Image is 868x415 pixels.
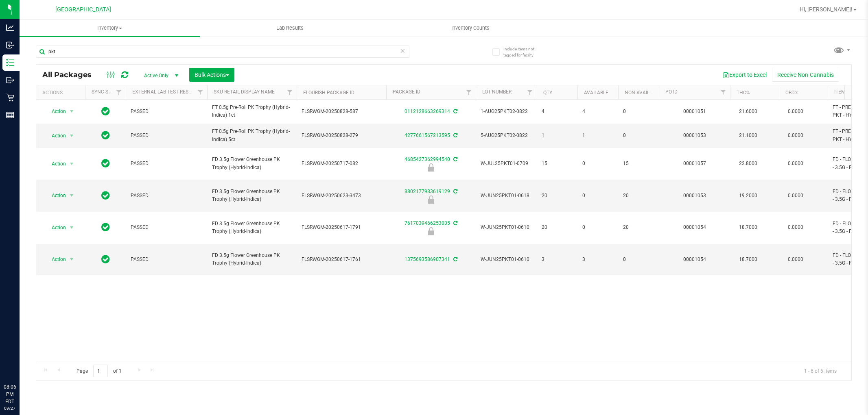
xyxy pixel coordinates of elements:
span: Action [44,158,66,169]
span: 21.1000 [735,130,761,141]
a: Filter [462,85,476,99]
span: FT 0.5g Pre-Roll PK Trophy (Hybrid-Indica) 5ct [212,128,292,143]
span: select [67,130,77,141]
span: 20 [623,192,654,200]
a: 00001053 [683,193,706,198]
span: In Sync [101,190,110,201]
p: 08:06 PM EDT [4,383,16,405]
a: 1375693586907341 [404,256,450,262]
span: 0.0000 [784,190,807,202]
span: PASSED [131,256,202,263]
a: Filter [717,85,730,99]
button: Bulk Actions [189,68,234,82]
span: All Packages [42,70,100,79]
inline-svg: Inventory [6,59,14,67]
a: 0112128663269314 [404,109,450,114]
div: Newly Received [385,163,477,172]
span: 18.7000 [735,222,761,233]
span: 21.6000 [735,106,761,117]
a: PO ID [665,89,678,95]
span: Sync from Compliance System [452,256,457,262]
a: 00001054 [683,256,706,262]
span: In Sync [101,158,110,169]
span: In Sync [101,106,110,117]
a: Lot Number [482,89,512,95]
span: FLSRWGM-20250617-1761 [302,256,381,263]
a: Available [584,90,608,96]
span: Sync from Compliance System [452,220,457,226]
button: Export to Excel [717,68,772,82]
span: W-JUN25PKT01-0610 [481,256,532,263]
span: 3 [542,256,573,263]
span: 0.0000 [784,106,807,117]
inline-svg: Reports [6,111,14,119]
span: 4 [582,108,613,115]
span: 15 [623,160,654,167]
span: 3 [582,256,613,263]
span: Inventory Counts [440,24,501,32]
input: Search Package ID, Item Name, SKU, Lot or Part Number... [36,46,409,58]
a: Inventory [20,20,200,37]
span: Action [44,106,66,117]
span: PASSED [131,132,202,139]
span: In Sync [101,130,110,141]
span: Bulk Actions [195,72,229,78]
a: Filter [283,85,297,99]
a: Filter [523,85,537,99]
span: FLSRWGM-20250828-279 [302,132,381,139]
span: In Sync [101,254,110,265]
span: 20 [542,224,573,231]
div: Newly Received [385,196,477,204]
a: 00001051 [683,109,706,114]
span: 0 [582,192,613,200]
inline-svg: Retail [6,93,14,102]
a: 00001053 [683,133,706,138]
span: Action [44,222,66,233]
span: 0.0000 [784,254,807,265]
span: 0.0000 [784,158,807,169]
span: W-JUN25PKT01-0610 [481,224,532,231]
p: 09/27 [4,405,16,411]
span: Action [44,254,66,265]
input: 1 [93,365,108,377]
span: select [67,190,77,201]
span: Sync from Compliance System [452,189,457,194]
span: FLSRWGM-20250617-1791 [302,224,381,231]
a: 00001057 [683,161,706,166]
div: Actions [42,90,82,96]
span: FLSRWGM-20250717-082 [302,160,381,167]
span: select [67,254,77,265]
span: 18.7000 [735,254,761,265]
span: 0 [623,256,654,263]
span: [GEOGRAPHIC_DATA] [55,6,111,13]
span: select [67,158,77,169]
a: CBD% [785,90,798,96]
a: Sync Status [92,89,123,95]
iframe: Resource center [8,350,33,374]
span: Sync from Compliance System [452,109,457,114]
a: Filter [194,85,207,99]
inline-svg: Inbound [6,41,14,49]
span: Inventory [20,24,200,32]
a: 8802177983619129 [404,189,450,194]
span: 20 [623,224,654,231]
span: 20 [542,192,573,200]
span: 0 [582,224,613,231]
span: Sync from Compliance System [452,156,457,162]
a: Qty [543,90,552,96]
a: 4277661567213595 [404,133,450,138]
span: FLSRWGM-20250828-587 [302,108,381,115]
span: 1 [542,132,573,139]
span: FD 3.5g Flower Greenhouse PK Trophy (Hybrid-Indica) [212,188,292,203]
a: 4685427362994540 [404,156,450,162]
span: 1 [582,132,613,139]
span: Clear [400,46,406,56]
span: FT 0.5g Pre-Roll PK Trophy (Hybrid-Indica) 1ct [212,104,292,119]
a: External Lab Test Result [132,89,196,95]
a: 7617039466253035 [404,220,450,226]
a: THC% [737,90,750,96]
span: Action [44,130,66,141]
a: Flourish Package ID [303,90,354,96]
a: Item Name [834,89,860,95]
inline-svg: Outbound [6,76,14,84]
